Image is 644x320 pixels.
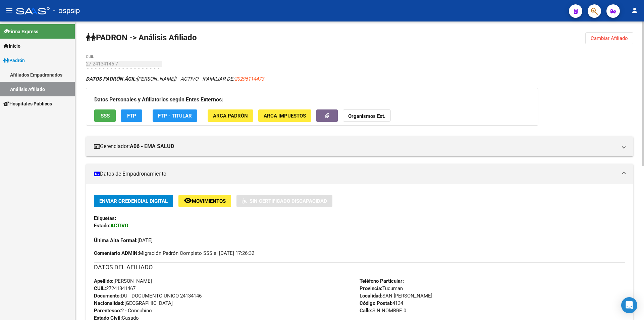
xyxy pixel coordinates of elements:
button: Sin Certificado Discapacidad [236,195,332,207]
strong: Parentesco: [94,308,121,314]
span: [DATE] [94,237,153,243]
span: Movimientos [192,198,226,204]
span: DU - DOCUMENTO UNICO 24134146 [94,293,202,299]
strong: CUIL: [94,285,106,291]
span: [PERSON_NAME] [86,76,175,82]
strong: Calle: [360,308,372,314]
span: [PERSON_NAME] [94,278,152,284]
h3: DATOS DEL AFILIADO [94,263,625,272]
button: ARCA Padrón [208,109,253,122]
span: [GEOGRAPHIC_DATA] [94,300,173,306]
strong: Apellido: [94,278,113,284]
span: Tucuman [360,285,403,291]
mat-icon: remove_red_eye [184,196,192,204]
strong: Provincia: [360,285,382,291]
button: Organismos Ext. [343,109,391,122]
button: ARCA Impuestos [258,109,311,122]
span: SSS [101,113,110,119]
strong: Teléfono Particular: [360,278,404,284]
strong: Documento: [94,293,121,299]
span: Firma Express [3,28,38,35]
mat-panel-title: Datos de Empadronamiento [94,170,617,178]
span: Hospitales Públicos [3,100,52,107]
button: Cambiar Afiliado [585,32,633,44]
mat-expansion-panel-header: Datos de Empadronamiento [86,164,633,184]
strong: Código Postal: [360,300,392,306]
strong: Última Alta Formal: [94,237,138,243]
strong: Localidad: [360,293,382,299]
button: Movimientos [178,195,231,207]
strong: Organismos Ext. [348,113,385,119]
span: Sin Certificado Discapacidad [250,198,327,204]
span: 20296114473 [234,76,264,82]
h3: Datos Personales y Afiliatorios según Entes Externos: [94,95,530,104]
button: Enviar Credencial Digital [94,195,173,207]
span: Migración Padrón Completo SSS el [DATE] 17:26:32 [94,249,254,257]
mat-icon: person [631,6,639,14]
span: Enviar Credencial Digital [99,198,168,204]
strong: A06 - EMA SALUD [130,143,174,150]
span: 2 - Concubino [94,308,152,314]
i: | ACTIVO | [86,76,264,82]
strong: Nacionalidad: [94,300,124,306]
strong: ACTIVO [110,223,128,229]
strong: Estado: [94,223,110,229]
mat-icon: menu [5,6,13,14]
strong: PADRON -> Análisis Afiliado [86,33,197,42]
span: SAN [PERSON_NAME] [360,293,432,299]
span: FTP [127,113,136,119]
span: ARCA Impuestos [264,113,306,119]
span: Cambiar Afiliado [591,35,628,41]
span: 27241341467 [94,285,136,291]
mat-panel-title: Gerenciador: [94,143,617,150]
strong: DATOS PADRÓN ÁGIL: [86,76,137,82]
span: SIN NOMBRE 0 [360,308,406,314]
span: Padrón [3,57,25,64]
strong: Etiquetas: [94,215,116,221]
span: - ospsip [53,3,80,18]
button: SSS [94,109,116,122]
mat-expansion-panel-header: Gerenciador:A06 - EMA SALUD [86,136,633,156]
span: FTP - Titular [158,113,192,119]
span: FAMILIAR DE: [204,76,264,82]
div: Open Intercom Messenger [621,297,637,313]
span: Inicio [3,42,20,50]
span: 4134 [360,300,403,306]
button: FTP [121,109,142,122]
button: FTP - Titular [153,109,197,122]
span: ARCA Padrón [213,113,248,119]
strong: Comentario ADMIN: [94,250,139,256]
